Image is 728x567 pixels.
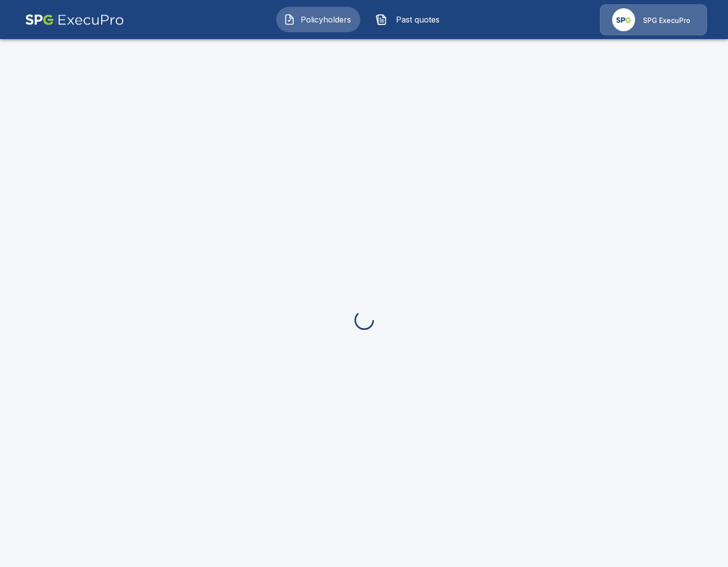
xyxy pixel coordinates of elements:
a: Agency IconSPG ExecuPro [600,4,707,35]
p: SPG ExecuPro [643,16,690,25]
img: Past quotes Icon [375,14,387,25]
span: Policyholders [299,14,353,25]
img: AA Logo [25,4,124,35]
button: Past quotes IconPast quotes [368,7,452,32]
button: Policyholders IconPolicyholders [276,7,360,32]
img: Policyholders Icon [284,14,295,25]
img: Agency Icon [612,8,635,31]
span: Past quotes [391,14,445,25]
